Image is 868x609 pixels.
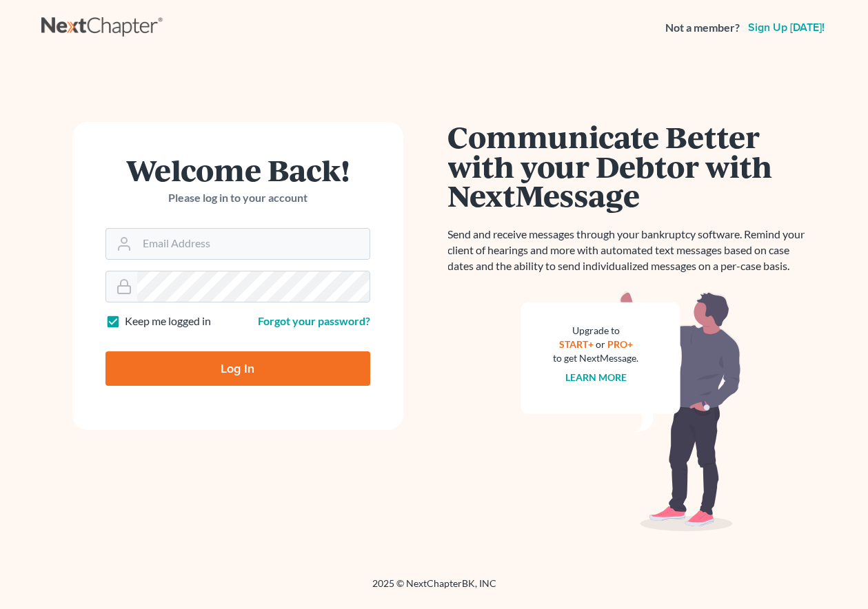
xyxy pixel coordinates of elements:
[105,155,370,185] h1: Welcome Back!
[665,20,740,36] strong: Not a member?
[607,338,633,350] a: PRO+
[258,314,370,327] a: Forgot your password?
[521,291,741,532] img: nextmessage_bg-59042aed3d76b12b5cd301f8e5b87938c9018125f34e5fa2b7a6b67550977c72.svg
[41,577,827,601] div: 2025 © NextChapterBK, INC
[448,227,814,274] p: Send and receive messages through your bankruptcy software. Remind your client of hearings and mo...
[554,351,639,365] div: to get NextMessage.
[137,229,370,259] input: Email Address
[596,338,605,350] span: or
[565,371,627,383] a: Learn more
[448,122,814,210] h1: Communicate Better with your Debtor with NextMessage
[125,313,211,329] label: Keep me logged in
[105,190,370,206] p: Please log in to your account
[554,324,639,338] div: Upgrade to
[105,351,370,386] input: Log In
[559,338,594,350] a: START+
[745,22,827,33] a: Sign up [DATE]!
